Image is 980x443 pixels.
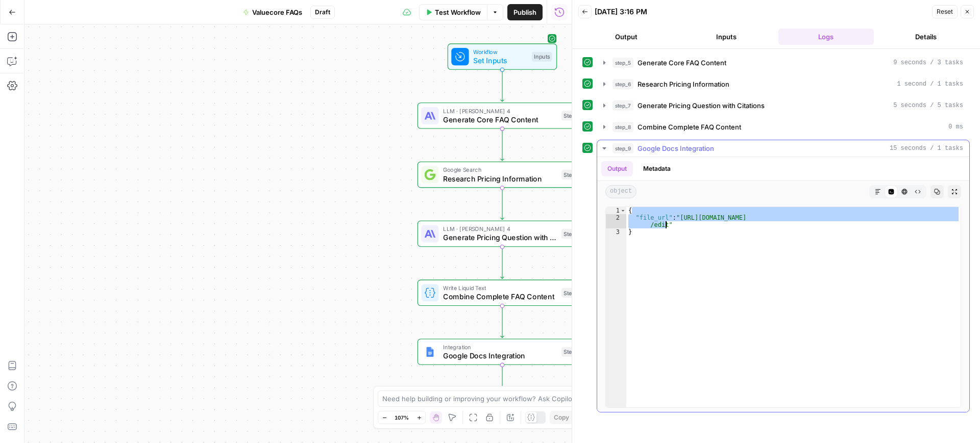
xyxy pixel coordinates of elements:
div: 15 seconds / 1 tasks [597,157,969,412]
button: Valuecore FAQs [237,4,308,20]
span: Publish [513,7,536,17]
span: 9 seconds / 3 tasks [893,58,963,67]
span: Write Liquid Text [443,283,557,292]
g: Edge from step_5 to step_6 [501,129,504,161]
div: IntegrationGoogle Docs IntegrationStep 9 [418,338,587,364]
span: Google Docs Integration [638,143,714,153]
span: Draft [315,8,330,17]
button: Publish [507,4,543,20]
span: 15 seconds / 1 tasks [890,144,963,153]
g: Edge from step_8 to step_9 [501,306,504,337]
button: 15 seconds / 1 tasks [597,140,969,157]
div: 3 [606,228,626,236]
div: LLM · [PERSON_NAME] 4Generate Pricing Question with CitationsStep 7 [418,221,587,247]
span: Toggle code folding, rows 1 through 3 [620,207,626,214]
span: Set Inputs [473,55,527,66]
span: step_9 [612,143,633,153]
div: LLM · [PERSON_NAME] 4Generate Core FAQ ContentStep 5 [418,102,587,128]
span: 0 ms [948,122,963,132]
div: Inputs [532,51,552,61]
span: Generate Core FAQ Content [443,114,557,125]
span: step_7 [612,100,633,111]
span: 1 second / 1 tasks [897,80,963,89]
span: 107% [395,413,409,422]
span: Workflow [473,47,527,56]
button: Logs [778,29,874,45]
button: 9 seconds / 3 tasks [597,55,969,71]
span: 5 seconds / 5 tasks [893,101,963,110]
button: Copy [550,411,573,424]
span: step_6 [612,79,633,89]
button: 5 seconds / 5 tasks [597,97,969,114]
g: Edge from step_9 to end [501,365,504,397]
div: Step 6 [561,170,582,179]
div: 1 [606,207,626,214]
button: Output [578,29,674,45]
span: Copy [554,413,569,422]
button: Test Workflow [419,4,487,20]
span: Combine Complete FAQ Content [443,291,557,302]
span: Google Docs Integration [443,350,557,361]
button: Inputs [678,29,774,45]
span: step_5 [612,58,633,68]
button: Metadata [637,161,677,176]
button: 0 ms [597,119,969,135]
span: step_8 [612,122,633,132]
div: WorkflowSet InputsInputs [418,43,587,69]
span: Research Pricing Information [638,79,729,89]
div: Step 9 [561,347,582,356]
span: Reset [937,7,953,16]
button: Details [878,29,974,45]
g: Edge from step_7 to step_8 [501,247,504,278]
g: Edge from start to step_5 [501,70,504,101]
button: Reset [932,5,958,18]
g: Edge from step_6 to step_7 [501,188,504,219]
span: Integration [443,343,557,351]
span: object [605,185,636,198]
span: Google Search [443,165,557,174]
span: LLM · [PERSON_NAME] 4 [443,224,557,233]
div: Step 7 [561,229,582,239]
span: Combine Complete FAQ Content [638,122,741,132]
img: Instagram%20post%20-%201%201.png [425,346,435,357]
span: Generate Core FAQ Content [638,58,726,68]
button: 1 second / 1 tasks [597,76,969,92]
div: Step 5 [561,111,582,120]
span: Generate Pricing Question with Citations [638,100,765,111]
div: 2 [606,214,626,228]
span: Test Workflow [435,7,481,17]
div: Google SearchResearch Pricing InformationStep 6 [418,162,587,188]
span: Generate Pricing Question with Citations [443,232,557,243]
span: LLM · [PERSON_NAME] 4 [443,107,557,115]
div: Step 8 [561,288,582,298]
span: Research Pricing Information [443,173,557,184]
div: Write Liquid TextCombine Complete FAQ ContentStep 8 [418,280,587,306]
button: Output [601,161,633,176]
span: Valuecore FAQs [252,7,302,17]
